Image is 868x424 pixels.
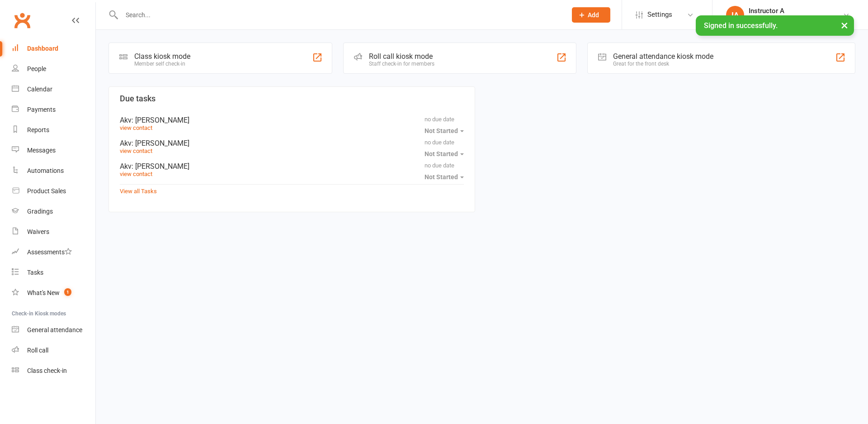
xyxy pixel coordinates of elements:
span: Settings [647,5,672,25]
div: People [27,65,46,72]
div: General attendance kiosk mode [613,52,713,61]
div: Assessments [27,248,72,256]
a: People [12,59,95,79]
div: Member self check-in [134,61,190,67]
div: Staff check-in for members [369,61,434,67]
div: Calendar [27,86,52,93]
div: Akv [120,162,464,171]
div: What's New [27,289,60,296]
div: IA [726,6,744,24]
a: Waivers [12,222,95,242]
span: : [PERSON_NAME] [132,139,189,148]
div: Head Academy Kung Fu Padstow [749,15,843,23]
div: Instructor A [749,7,843,15]
div: Great for the front desk [613,61,713,67]
a: Dashboard [12,38,95,59]
button: Add [572,7,610,23]
a: Roll call [12,340,95,361]
a: Reports [12,120,95,140]
div: Gradings [27,208,53,215]
span: Signed in successfully. [704,21,778,30]
div: Messages [27,147,56,154]
div: General attendance [27,326,82,333]
div: Roll call kiosk mode [369,52,434,61]
div: Product Sales [27,187,66,195]
div: Class check-in [27,367,67,374]
div: Payments [27,106,56,113]
span: 1 [64,288,71,296]
div: Tasks [27,269,43,276]
a: Calendar [12,79,95,100]
a: What's New1 [12,283,95,303]
a: Gradings [12,201,95,222]
input: Search... [119,9,560,21]
div: Reports [27,126,49,133]
a: Class kiosk mode [12,361,95,381]
div: Waivers [27,228,49,235]
a: Product Sales [12,181,95,201]
div: Class kiosk mode [134,52,190,61]
span: : [PERSON_NAME] [132,116,189,124]
span: : [PERSON_NAME] [132,162,189,171]
a: Payments [12,100,95,120]
div: Roll call [27,347,48,354]
div: Akv [120,139,464,148]
div: Automations [27,167,64,174]
a: view contact [120,148,152,154]
div: Akv [120,116,464,124]
a: View all Tasks [120,188,157,195]
a: Automations [12,161,95,181]
span: Add [588,11,599,19]
a: Assessments [12,242,95,262]
a: view contact [120,124,152,131]
a: Messages [12,140,95,161]
a: General attendance kiosk mode [12,320,95,340]
a: view contact [120,171,152,177]
button: × [836,15,853,35]
a: Tasks [12,262,95,283]
h3: Due tasks [120,94,464,103]
div: Dashboard [27,45,58,52]
a: Clubworx [11,9,33,32]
